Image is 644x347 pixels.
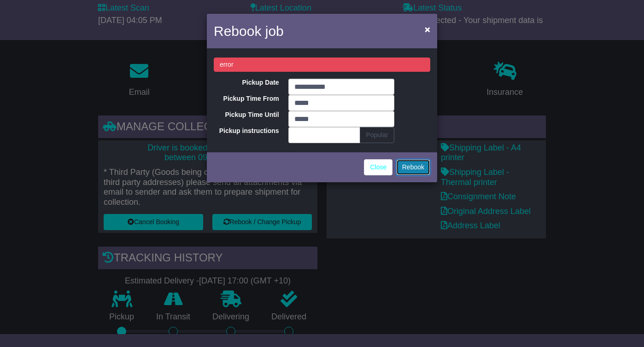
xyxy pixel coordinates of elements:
[214,21,284,41] h4: Rebook job
[425,24,430,35] span: ×
[420,20,435,39] button: Close
[207,111,284,119] label: Pickup Time Until
[207,95,284,103] label: Pickup Time From
[396,159,430,175] button: Rebook
[207,79,284,87] label: Pickup Date
[364,159,392,175] a: Close
[360,127,394,143] button: Popular
[207,127,284,135] label: Pickup instructions
[214,58,430,72] p: error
